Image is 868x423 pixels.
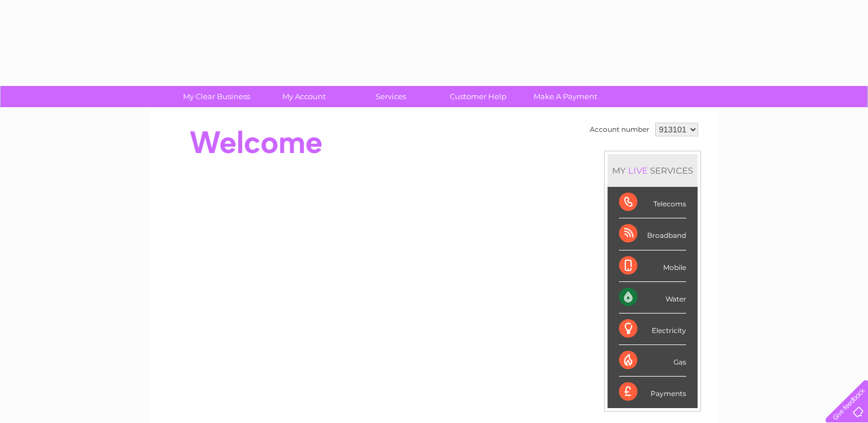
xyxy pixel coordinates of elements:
[518,86,613,107] a: Make A Payment
[619,187,686,218] div: Telecoms
[619,218,686,250] div: Broadband
[619,377,686,408] div: Payments
[344,86,438,107] a: Services
[169,86,264,107] a: My Clear Business
[608,154,698,187] div: MY SERVICES
[619,314,686,345] div: Electricity
[619,282,686,314] div: Water
[619,345,686,377] div: Gas
[626,165,650,176] div: LIVE
[587,120,652,139] td: Account number
[619,250,686,282] div: Mobile
[431,86,526,107] a: Customer Help
[256,86,351,107] a: My Account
